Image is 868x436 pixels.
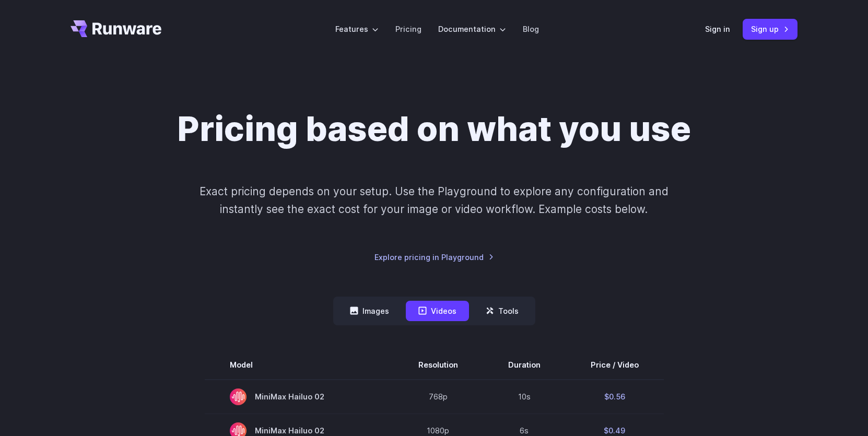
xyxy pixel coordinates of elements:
[473,301,531,321] button: Tools
[395,23,421,35] a: Pricing
[180,183,688,218] p: Exact pricing depends on your setup. Use the Playground to explore any configuration and instantl...
[374,251,494,263] a: Explore pricing in Playground
[230,388,368,405] span: MiniMax Hailuo 02
[438,23,506,35] label: Documentation
[177,109,691,149] h1: Pricing based on what you use
[566,350,664,380] th: Price / Video
[337,301,402,321] button: Images
[483,350,566,380] th: Duration
[205,350,393,380] th: Model
[393,350,483,380] th: Resolution
[406,301,469,321] button: Videos
[335,23,379,35] label: Features
[523,23,539,35] a: Blog
[393,380,483,414] td: 768p
[483,380,566,414] td: 10s
[743,19,797,39] a: Sign up
[705,23,730,35] a: Sign in
[566,380,664,414] td: $0.56
[71,20,161,37] a: Go to /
